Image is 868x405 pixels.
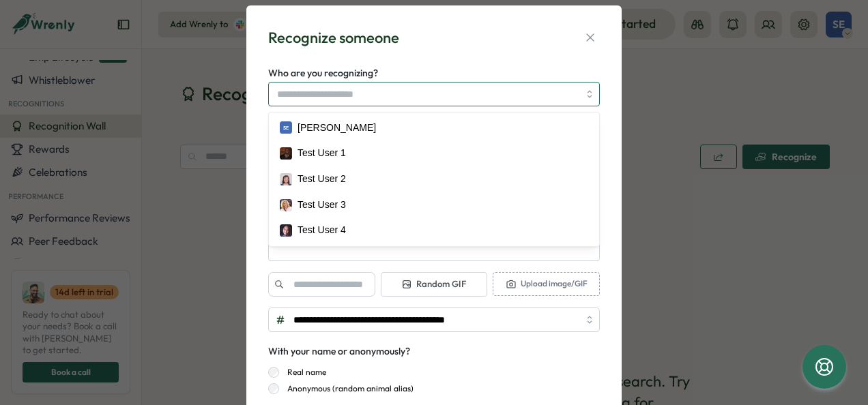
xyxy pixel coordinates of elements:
div: Test User 1 [298,146,346,161]
div: Test User 3 [298,198,346,213]
div: With your name or anonymously? [268,344,410,359]
img: Test User 3 [280,199,292,211]
div: Recognize someone [268,27,399,48]
img: Test User 2 [280,173,292,185]
img: Test User 4 [280,224,292,237]
label: Real name [279,367,326,378]
span: Random GIF [401,278,466,290]
div: Test User 4 [298,223,346,238]
label: Who are you recognizing? [268,66,378,81]
div: [PERSON_NAME] [298,121,376,136]
label: Anonymous (random animal alias) [279,383,414,394]
div: Test User 2 [298,172,346,187]
img: Test User 1 [280,147,292,160]
button: Random GIF [381,272,488,297]
span: SE [283,124,289,132]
